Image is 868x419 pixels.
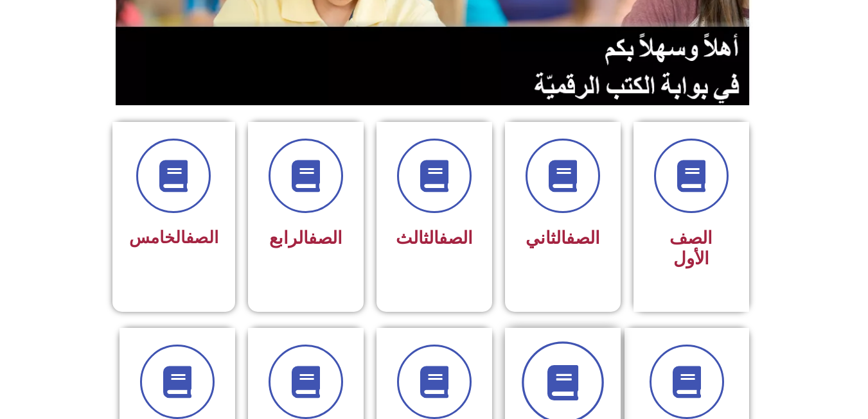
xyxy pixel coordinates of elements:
span: الخامس [129,228,218,247]
a: الصف [308,228,342,248]
span: الثالث [396,228,473,248]
a: الصف [186,228,218,247]
span: الثاني [526,228,600,248]
span: الصف الأول [669,228,713,269]
a: الصف [566,228,600,248]
a: الصف [439,228,473,248]
span: الرابع [269,228,342,248]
